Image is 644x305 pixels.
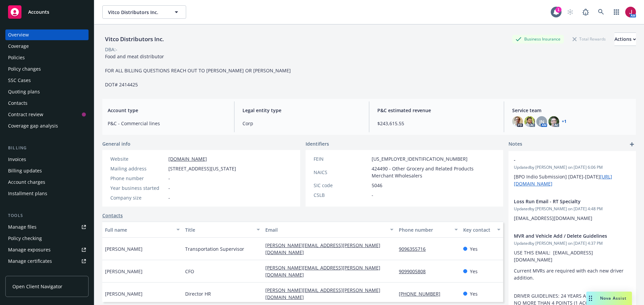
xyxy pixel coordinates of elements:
span: Corp [243,120,361,127]
div: Website [110,155,166,162]
span: $243,615.55 [377,120,496,127]
span: 5046 [372,182,382,189]
span: [US_EMPLOYER_IDENTIFICATION_NUMBER] [372,155,468,162]
div: Overview [8,29,29,40]
a: [PERSON_NAME][EMAIL_ADDRESS][PERSON_NAME][DOMAIN_NAME] [265,287,380,300]
div: Installment plans [8,188,47,199]
span: 424490 - Other Grocery and Related Products Merchant Wholesalers [372,165,495,179]
span: [PERSON_NAME] [105,290,143,297]
div: Manage files [8,222,37,232]
img: photo [548,116,559,127]
span: - [168,175,170,182]
button: Phone number [396,222,460,238]
span: Updated by [PERSON_NAME] on [DATE] 4:37 PM [514,240,631,246]
div: Total Rewards [569,35,609,43]
a: Contract review [5,109,89,120]
div: NAICS [314,169,369,176]
a: [PHONE_NUMBER] [399,291,446,297]
div: Key contact [463,226,493,233]
div: Billing updates [8,165,42,176]
a: Coverage gap analysis [5,121,89,131]
a: SSC Cases [5,75,89,86]
span: P&C estimated revenue [377,107,496,114]
span: Identifiers [306,140,329,147]
span: MVR and Vehicle Add / Delete Guidelines [514,232,613,239]
div: -Updatedby [PERSON_NAME] on [DATE] 6:06 PM[BPO Indio Submission] [DATE]-[DATE][URL][DOMAIN_NAME] [508,151,636,193]
span: CFO [185,268,194,275]
span: Account type [108,107,226,114]
div: Policy checking [8,233,42,244]
a: Accounts [5,3,89,21]
a: add [628,140,636,148]
span: General info [102,140,130,147]
span: Yes [470,268,478,275]
a: Policy checking [5,233,89,244]
span: Nova Assist [600,295,627,301]
span: Open Client Navigator [12,283,62,290]
div: Policies [8,52,25,63]
div: Email [265,226,386,233]
span: - [168,194,170,201]
div: Manage claims [8,267,42,278]
p: Current MVRs are required with each new driver addition. [514,267,631,281]
a: 9096355716 [399,246,431,252]
div: Loss Run Email - RT SpecialtyUpdatedby [PERSON_NAME] on [DATE] 4:48 PM[EMAIL_ADDRESS][DOMAIN_NAME] [508,193,636,227]
a: Invoices [5,154,89,165]
button: Nova Assist [586,292,632,305]
span: Legal entity type [243,107,361,114]
a: 9099005808 [399,268,431,275]
a: Billing updates [5,165,89,176]
a: Report a Bug [579,5,592,19]
p: USE THIS EMAIL: [EMAIL_ADDRESS][DOMAIN_NAME] [514,249,631,263]
div: Coverage gap analysis [8,121,58,131]
a: +1 [562,120,567,124]
a: Search [594,5,608,19]
div: Full name [105,226,172,233]
a: Switch app [610,5,623,19]
a: [DOMAIN_NAME] [168,156,207,162]
a: Policy changes [5,64,89,74]
a: Manage certificates [5,256,89,266]
img: photo [524,116,535,127]
a: [PERSON_NAME][EMAIL_ADDRESS][PERSON_NAME][DOMAIN_NAME] [265,242,380,255]
div: Title [185,226,253,233]
span: Transportation Supervisor [185,245,244,252]
div: CSLB [314,192,369,199]
a: Installment plans [5,188,89,199]
span: P&C - Commercial lines [108,120,226,127]
a: Coverage [5,41,89,52]
span: - [168,184,170,192]
div: Quoting plans [8,86,40,97]
div: Phone number [110,175,166,182]
div: Company size [110,194,166,201]
span: [PERSON_NAME] [105,268,143,275]
span: Accounts [28,9,49,15]
div: Contacts [8,98,28,108]
a: Quoting plans [5,86,89,97]
div: Vitco Distributors Inc. [102,35,167,44]
button: Email [263,222,396,238]
a: Overview [5,29,89,40]
button: Title [182,222,263,238]
span: Yes [470,245,478,252]
button: Key contact [461,222,503,238]
div: Business Insurance [512,35,564,43]
div: Contract review [8,109,43,120]
div: Year business started [110,184,166,192]
p: [BPO Indio Submission] [DATE]-[DATE] [514,173,631,187]
a: Manage files [5,222,89,232]
span: [PERSON_NAME] [105,245,143,252]
span: Food and meat distributor FOR ALL BILLING QUESTIONS REACH OUT TO [PERSON_NAME] OR [PERSON_NAME] D... [105,53,291,88]
a: Manage exposures [5,244,89,255]
a: Policies [5,52,89,63]
img: photo [625,7,636,17]
div: DBA: - [105,46,117,53]
div: Billing [5,145,89,151]
div: Coverage [8,41,29,52]
div: SIC code [314,182,369,189]
div: Manage certificates [8,256,52,266]
span: Loss Run Email - RT Specialty [514,198,613,205]
span: Updated by [PERSON_NAME] on [DATE] 6:06 PM [514,164,631,170]
div: Invoices [8,154,26,165]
